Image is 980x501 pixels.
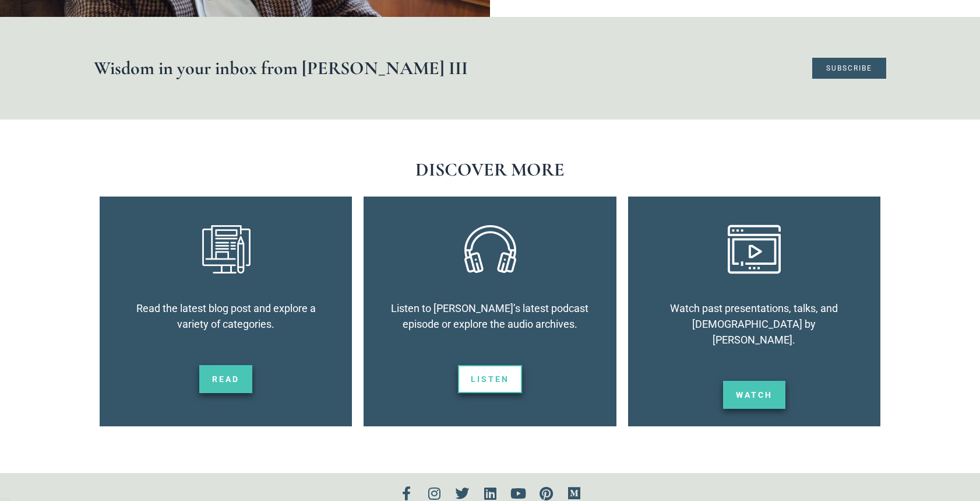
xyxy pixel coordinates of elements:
[826,65,872,72] span: Subscribe
[123,300,329,332] p: Read the latest blog post and explore a variety of categories.
[471,375,509,383] span: Listen
[458,365,522,393] a: Listen
[94,160,886,179] h1: DISCOVER MORE
[94,59,645,78] h1: Wisdom in your inbox from [PERSON_NAME] III
[199,365,252,393] a: Read
[736,391,773,399] span: watch
[812,58,886,79] a: Subscribe
[651,300,857,348] p: Watch past presentations, talks, and [DEMOGRAPHIC_DATA] by [PERSON_NAME].
[212,375,239,383] span: Read
[387,300,593,332] p: Listen to [PERSON_NAME]’s latest podcast episode or explore the audio archives.
[723,381,785,409] a: watch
